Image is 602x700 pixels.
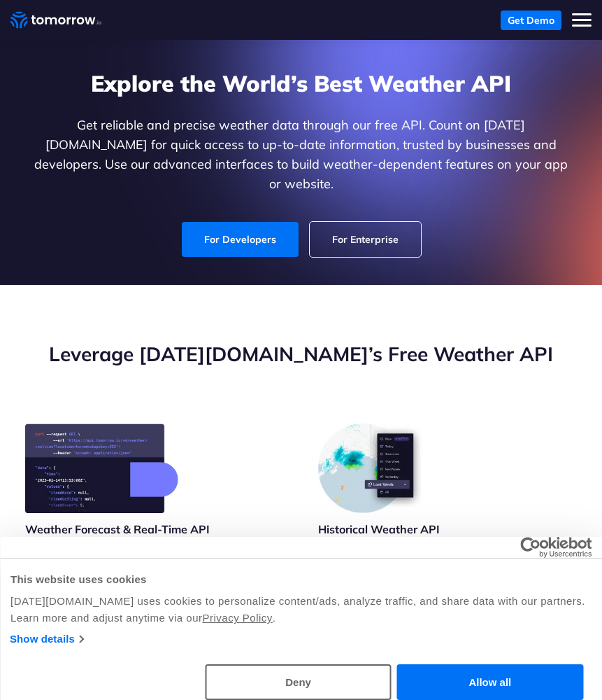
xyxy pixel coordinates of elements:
a: For Developers [182,222,299,257]
button: Deny [205,664,391,700]
a: Privacy Policy [202,612,272,624]
button: Toggle mobile menu [572,10,592,30]
button: Allow all [397,664,583,700]
h3: Weather Forecast & Real-Time API [25,521,210,537]
a: Usercentrics Cookiebot - opens in a new window [469,537,592,558]
h2: Leverage [DATE][DOMAIN_NAME]’s Free Weather API [22,341,580,367]
a: Home link [10,10,101,31]
div: This website uses cookies [10,571,592,588]
a: Show details [10,631,83,647]
p: Get reliable and precise weather data through our free API. Count on [DATE][DOMAIN_NAME] for quic... [31,115,571,194]
h1: Explore the World’s Best Weather API [31,68,571,99]
a: Get Demo [501,10,561,30]
a: For Enterprise [310,222,421,257]
div: [DATE][DOMAIN_NAME] uses cookies to personalize content/ads, analyze traffic, and share data with... [10,593,592,626]
h3: Historical Weather API [318,521,440,537]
